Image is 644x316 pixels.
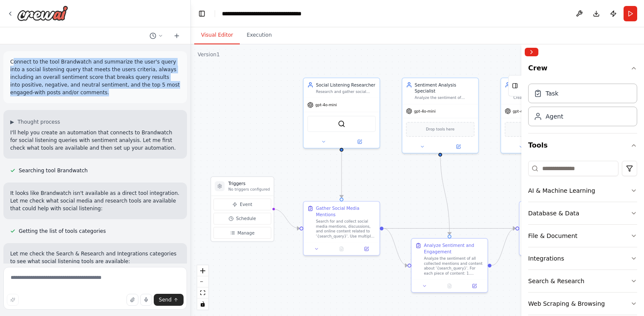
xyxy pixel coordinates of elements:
g: Edge from triggers to 4358920d-e910-4836-aeb5-5a9a3a983122 [273,206,299,232]
button: toggle interactivity [197,299,208,310]
span: Thought process [17,119,60,125]
g: Edge from 3b1501b5-c373-4e93-9ade-b728c4cb9f60 to 8b01f6cb-a5c3-482d-be72-36ce3ba4bcbf [437,151,452,235]
button: Switch to previous chat [146,31,167,41]
span: Manage [237,230,254,236]
button: Open in side panel [356,245,377,252]
button: Event [213,199,271,211]
button: Start a new chat [170,31,184,41]
p: Connect to the tool Brandwatch and summarize the user's query into a social listening query that ... [10,58,180,96]
g: Edge from 4358920d-e910-4836-aeb5-5a9a3a983122 to 7d9d2d1a-67c4-498b-8172-1a5bb95754bc [383,225,515,231]
button: ▶Thought process [10,119,60,125]
button: zoom out [197,276,208,287]
div: Version 1 [198,51,220,58]
button: Improve this prompt [7,294,19,306]
span: gpt-4o-mini [513,109,535,114]
div: React Flow controls [197,265,208,310]
g: Edge from 4c54adc8-1195-4beb-952d-53b8d0450cc5 to 4358920d-e910-4836-aeb5-5a9a3a983122 [339,152,345,198]
button: Execution [240,26,279,44]
div: Social Listening Researcher [316,82,376,88]
div: Integrations [528,254,564,263]
div: Web Scraping & Browsing [528,299,605,308]
div: TriggersNo triggers configuredEventScheduleManage [210,176,274,242]
button: No output available [328,245,354,252]
button: Toggle Sidebar [518,44,525,316]
p: I'll help you create an automation that connects to Brandwatch for social listening queries with ... [10,129,180,152]
h3: Triggers [228,181,270,187]
div: Search & Research [528,277,584,285]
div: Social Listening ResearcherResearch and gather social media mentions, discussions, and content ab... [303,78,380,149]
div: Create comprehensive social listening reports that summarize findings about {search_query}, inclu... [513,96,573,101]
div: Analyze the sentiment of all collected mentions and content about '{search_query}'. For each piec... [424,256,484,275]
g: Edge from 4358920d-e910-4836-aeb5-5a9a3a983122 to 8b01f6cb-a5c3-482d-be72-36ce3ba4bcbf [383,225,407,268]
button: File & Document [528,225,637,247]
div: Agent [546,112,563,121]
div: Task [546,89,558,98]
div: Analyze Sentiment and Engagement [424,242,484,255]
span: Event [240,201,252,207]
button: No output available [437,282,463,290]
span: Schedule [236,215,256,221]
div: Research and gather social media mentions, discussions, and content about {search_query} from var... [316,89,376,94]
p: Let me check the Search & Research and Integrations categories to see what social listening tools... [10,250,180,265]
button: Upload files [126,294,138,306]
span: ▶ [10,119,14,125]
div: Crew [528,80,637,133]
button: Hide left sidebar [196,8,208,20]
img: Logo [17,6,68,21]
g: Edge from 8b01f6cb-a5c3-482d-be72-36ce3ba4bcbf to 7d9d2d1a-67c4-498b-8172-1a5bb95754bc [492,225,515,268]
button: Tools [528,133,637,157]
button: Click to speak your automation idea [140,294,152,306]
div: Gather Social Media Mentions [316,206,376,218]
span: gpt-4o-mini [414,109,436,114]
button: Visual Editor [194,26,240,44]
button: Open in side panel [464,282,485,290]
div: Social Media Report GeneratorCreate comprehensive social listening reports that summarize finding... [500,78,578,154]
div: AI & Machine Learning [528,186,595,195]
button: zoom in [197,265,208,276]
button: Schedule [213,213,271,225]
div: File & Document [528,232,578,240]
span: gpt-4o-mini [315,102,337,107]
p: No triggers configured [228,187,270,192]
span: Drop tools here [426,126,454,132]
span: Searching tool Brandwatch [19,167,88,174]
button: Web Scraping & Browsing [528,293,637,315]
div: Gather Social Media MentionsSearch for and collect social media mentions, discussions, and online... [303,201,380,255]
div: Analyze the sentiment of collected social media content and discussions about {search_query}, cat... [415,96,475,101]
button: AI & Machine Learning [528,180,637,202]
button: Manage [213,227,271,239]
button: Integrations [528,247,637,270]
div: Sentiment Analysis Specialist [415,82,475,94]
button: Crew [528,60,637,80]
span: Getting the list of tools categories [19,228,106,235]
button: Search & Research [528,270,637,292]
button: Collapse right sidebar [525,48,538,56]
button: Send [154,294,184,306]
img: SerperDevTool [338,120,345,128]
nav: breadcrumb [222,9,327,18]
button: Open in side panel [342,138,377,145]
p: It looks like Brandwatch isn't available as a direct tool integration. Let me check what social m... [10,189,180,212]
div: Analyze Sentiment and EngagementAnalyze the sentiment of all collected mentions and content about... [411,238,488,293]
div: Sentiment Analysis SpecialistAnalyze the sentiment of collected social media content and discussi... [402,78,479,154]
div: Database & Data [528,209,579,217]
div: Search for and collect social media mentions, discussions, and online content related to '{search... [316,219,376,238]
span: Send [159,296,172,303]
button: fit view [197,287,208,299]
button: Database & Data [528,202,637,224]
button: Open in side panel [441,143,476,150]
